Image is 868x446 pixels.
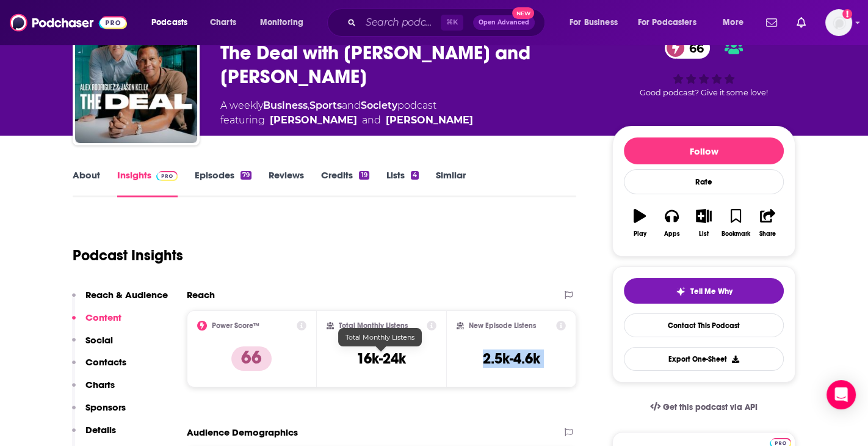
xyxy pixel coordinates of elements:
div: Rate [624,169,784,194]
button: Play [624,201,656,245]
input: Search podcasts, credits, & more... [361,13,441,32]
button: Apps [656,201,687,245]
span: Open Advanced [479,20,529,26]
div: Search podcasts, credits, & more... [339,9,557,37]
span: Monitoring [260,14,303,31]
p: Social [85,334,113,346]
img: The Deal with Alex Rodriguez and Jason Kelly [75,21,197,143]
p: Contacts [85,356,126,368]
button: Content [72,312,121,334]
h2: Total Monthly Listens [339,321,408,330]
button: Follow [624,137,784,164]
a: Episodes79 [195,169,251,197]
div: 19 [359,171,369,180]
span: Get this podcast via API [663,402,758,412]
button: open menu [630,13,714,32]
h2: Audience Demographics [187,426,298,438]
button: open menu [143,13,203,32]
h2: Power Score™ [212,321,259,330]
a: Business [263,100,308,111]
span: Charts [210,14,236,31]
button: List [688,201,720,245]
span: Logged in as aridings [825,9,852,36]
div: Open Intercom Messenger [826,380,856,409]
button: Bookmark [720,201,751,245]
div: Share [759,230,776,238]
span: Total Monthly Listens [345,333,414,342]
a: Contact This Podcast [624,313,784,337]
button: open menu [561,13,633,32]
a: Society [361,100,397,111]
a: Charts [202,13,244,32]
span: For Podcasters [638,14,696,31]
span: , [308,100,309,111]
span: Good podcast? Give it some love! [640,88,768,97]
button: open menu [714,13,759,32]
span: and [362,113,381,128]
svg: Add a profile image [842,9,852,19]
button: Open AdvancedNew [473,15,535,30]
span: and [342,100,361,111]
img: User Profile [825,9,852,36]
span: New [512,7,534,19]
span: featuring [220,113,473,128]
a: Lists4 [386,169,419,197]
button: Sponsors [72,401,126,424]
button: open menu [251,13,319,32]
p: Details [85,424,116,436]
button: Contacts [72,356,126,379]
h1: Podcast Insights [73,246,183,265]
a: Similar [436,169,466,197]
img: tell me why sparkle [676,287,685,296]
span: For Business [570,14,618,31]
div: A weekly podcast [220,98,473,128]
a: Show notifications dropdown [761,12,782,33]
span: ⌘ K [441,15,463,31]
div: Play [634,230,646,238]
a: Get this podcast via API [640,392,767,422]
a: InsightsPodchaser Pro [117,169,178,197]
span: 66 [677,37,710,59]
button: Export One-Sheet [624,347,784,371]
a: Alex Rodriguez [270,113,357,128]
a: Show notifications dropdown [792,12,811,33]
button: Social [72,334,113,357]
p: Charts [85,379,115,390]
button: Reach & Audience [72,289,168,312]
div: 79 [241,171,251,180]
h2: New Episode Listens [469,321,536,330]
button: Share [752,201,784,245]
div: Apps [664,230,680,238]
a: Jason Kelly [386,113,473,128]
h3: 16k-24k [356,349,406,368]
button: Show profile menu [825,9,852,36]
div: Bookmark [722,230,750,238]
div: List [699,230,709,238]
p: 66 [231,346,272,371]
h2: Reach [187,289,215,301]
button: tell me why sparkleTell Me Why [624,278,784,304]
p: Sponsors [85,401,126,413]
div: 66Good podcast? Give it some love! [612,29,795,106]
p: Reach & Audience [85,289,168,301]
a: About [73,169,100,197]
a: Credits19 [321,169,369,197]
span: More [723,14,743,31]
img: Podchaser - Follow, Share and Rate Podcasts [10,11,127,34]
img: Podchaser Pro [156,171,178,181]
button: Charts [72,379,115,401]
h3: 2.5k-4.6k [483,349,540,368]
span: Tell Me Why [690,287,732,296]
span: Podcasts [151,14,187,31]
div: 4 [411,171,419,180]
a: Sports [309,100,342,111]
a: Reviews [269,169,304,197]
p: Content [85,312,121,323]
a: 66 [665,37,710,59]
